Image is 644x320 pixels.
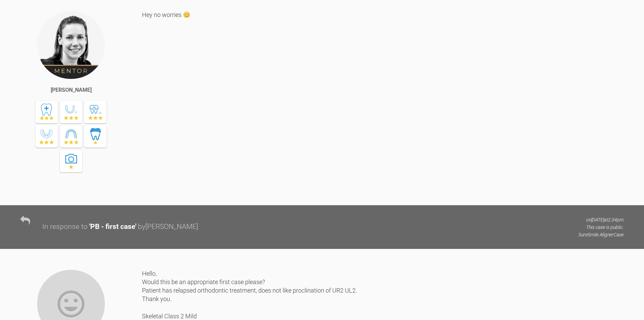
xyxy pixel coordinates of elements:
[578,231,624,238] p: SureSmile Aligner Case
[51,86,92,94] div: [PERSON_NAME]
[578,216,624,223] p: on [DATE] at 2:34pm
[142,10,624,195] div: Hey no worries 😊
[37,10,105,80] img: Kelly Toft
[89,221,136,233] div: ' PB - first case '
[42,221,88,233] div: In response to
[578,223,624,231] p: This case is public.
[138,221,198,233] div: by [PERSON_NAME]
